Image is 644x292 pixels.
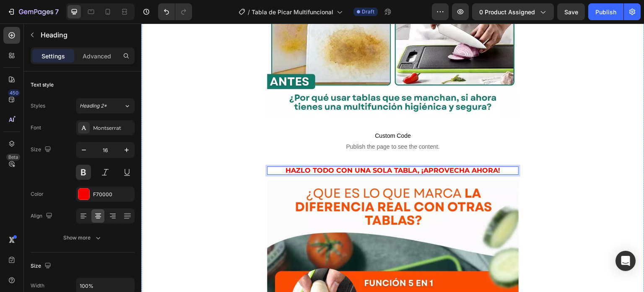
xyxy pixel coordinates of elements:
button: Heading 2* [76,98,135,113]
span: Draft [362,8,374,16]
button: Show more [31,230,135,245]
div: Text style [31,81,54,89]
div: Align [31,210,54,222]
div: Size [31,260,53,272]
h2: Rich Text Editor. Editing area: main [126,143,377,151]
span: Custom Code [147,107,356,117]
button: Save [557,3,585,20]
p: Settings [42,52,65,61]
div: Beta [6,154,20,160]
div: 450 [8,89,20,96]
div: Open Intercom Messenger [615,251,636,271]
div: F70000 [93,191,132,198]
div: Color [31,190,44,198]
div: Montserrat [93,124,132,132]
div: Size [31,144,53,155]
div: Styles [31,102,45,110]
p: Advanced [83,52,111,61]
p: Heading [41,30,131,40]
button: 0 product assigned [472,3,554,20]
span: Save [564,8,578,16]
div: Font [31,124,41,132]
div: Show more [63,234,102,242]
button: 7 [3,3,62,20]
p: 7 [55,7,59,17]
span: Publish the page to see the content. [147,119,356,127]
p: Hazlo todo con una sola tabla, ¡aprovecha ahora! [127,144,377,150]
div: Publish [595,8,616,16]
span: 0 product assigned [479,8,535,16]
div: Undo/Redo [158,3,192,20]
iframe: Design area [141,24,644,292]
span: Heading 2* [80,102,107,110]
span: Tabla de Picar Multifuncional [252,8,333,16]
span: / [248,8,250,16]
button: Publish [588,3,623,20]
div: Width [31,282,44,289]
